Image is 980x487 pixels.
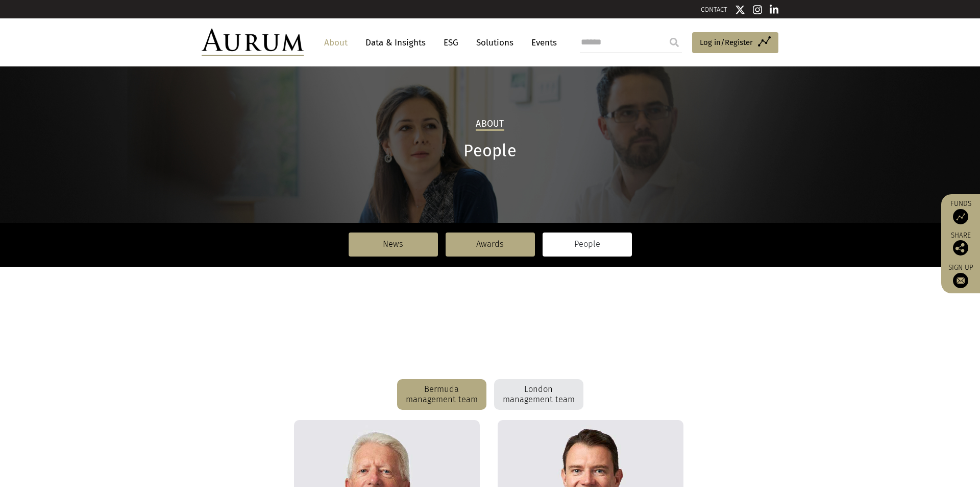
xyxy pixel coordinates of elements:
[349,233,438,256] a: News
[446,233,535,256] a: Awards
[438,33,463,52] a: ESG
[494,379,583,410] div: London management team
[471,33,519,52] a: Solutions
[753,5,762,15] img: Instagram icon
[953,240,968,256] img: Share this post
[664,32,684,53] input: Submit
[319,33,353,52] a: About
[946,263,975,288] a: Sign up
[946,232,975,256] div: Share
[701,6,727,13] a: CONTACT
[770,5,779,15] img: Linkedin icon
[692,32,778,54] a: Log in/Register
[202,29,304,56] img: Aurum
[526,33,557,52] a: Events
[543,233,632,256] a: People
[476,119,504,131] h2: About
[360,33,431,52] a: Data & Insights
[735,5,745,15] img: Twitter icon
[953,209,968,224] img: Access Funds
[397,379,486,410] div: Bermuda management team
[700,36,753,49] span: Log in/Register
[946,199,975,224] a: Funds
[953,273,968,288] img: Sign up to our newsletter
[202,141,778,161] h1: People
